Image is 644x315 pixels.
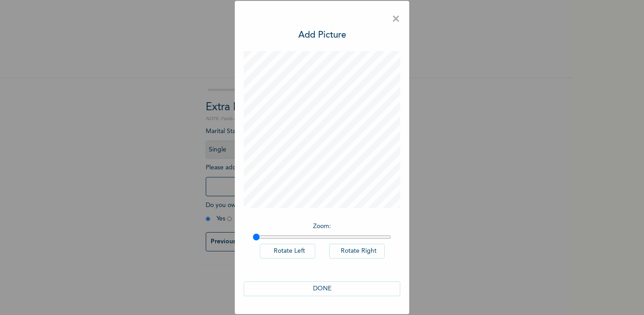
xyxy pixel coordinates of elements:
button: DONE [244,281,400,296]
span: × [392,10,400,29]
button: Rotate Right [329,244,385,259]
span: Please add a recent Passport Photograph [206,164,367,201]
h3: Add Picture [298,29,346,42]
button: Rotate Left [260,244,315,259]
p: Zoom : [253,222,391,231]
